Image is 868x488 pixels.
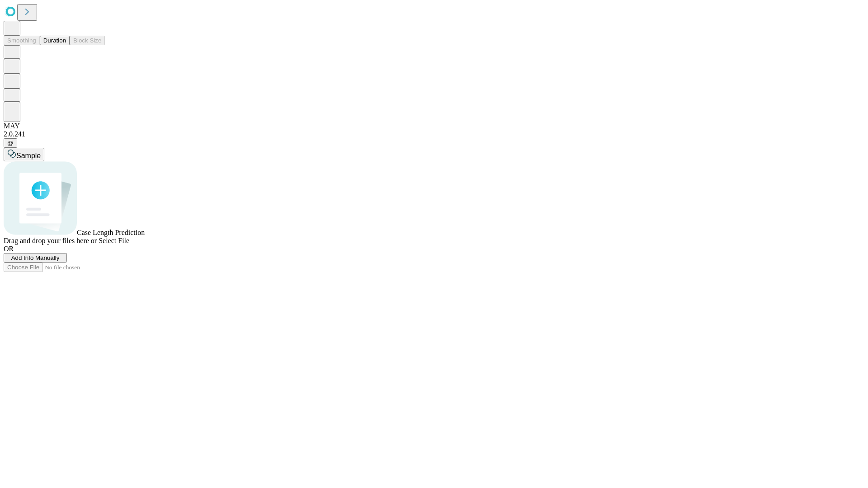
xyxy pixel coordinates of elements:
[4,253,67,263] button: Add Info Manually
[70,36,105,45] button: Block Size
[7,140,14,146] span: @
[4,122,864,130] div: MAY
[4,148,44,161] button: Sample
[40,36,70,45] button: Duration
[99,237,129,244] span: Select File
[4,245,14,253] span: OR
[16,152,41,160] span: Sample
[4,237,97,244] span: Drag and drop your files here or
[4,138,17,148] button: @
[11,254,60,261] span: Add Info Manually
[4,130,864,138] div: 2.0.241
[77,229,145,236] span: Case Length Prediction
[4,36,40,45] button: Smoothing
